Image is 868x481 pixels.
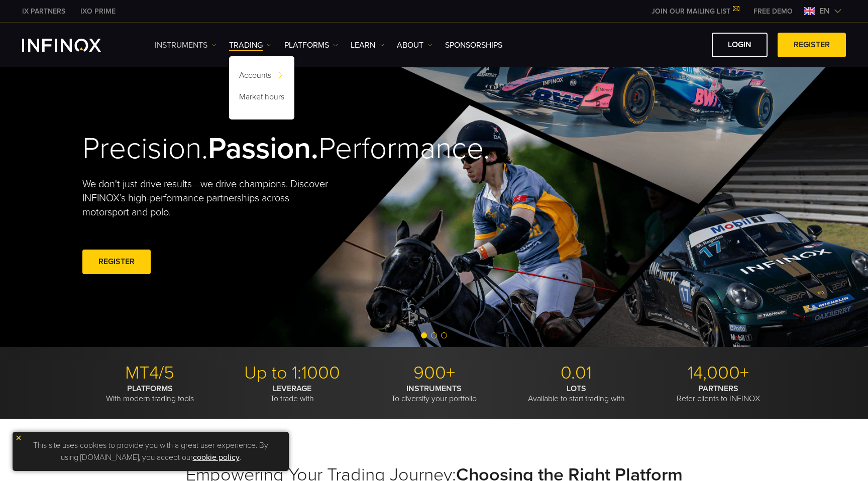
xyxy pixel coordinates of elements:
[509,362,643,384] p: 0.01
[273,384,311,394] strong: LEVERAGE
[509,384,643,404] p: Available to start trading with
[397,39,432,51] a: ABOUT
[229,66,294,88] a: Accounts
[406,384,462,394] strong: INSTRUMENTS
[15,434,22,441] img: yellow close icon
[208,131,318,167] strong: Passion.
[193,452,240,462] a: cookie policy
[431,332,437,338] span: Go to slide 2
[82,362,217,384] p: MT4/5
[229,39,272,51] a: TRADING
[441,332,447,338] span: Go to slide 3
[367,362,501,384] p: 900+
[127,384,173,394] strong: PLATFORMS
[82,131,399,167] h2: Precision. Performance.
[155,39,216,51] a: Instruments
[746,6,800,17] a: INFINOX MENU
[73,6,123,17] a: INFINOX
[651,384,786,404] p: Refer clients to INFINOX
[18,437,284,466] p: This site uses cookies to provide you with a great user experience. By using [DOMAIN_NAME], you a...
[225,362,359,384] p: Up to 1:1000
[15,6,73,17] a: INFINOX
[82,177,336,219] p: We don't just drive results—we drive champions. Discover INFINOX’s high-performance partnerships ...
[351,39,384,51] a: Learn
[815,5,834,17] span: en
[445,39,502,51] a: SPONSORSHIPS
[367,384,501,404] p: To diversify your portfolio
[712,33,768,57] a: LOGIN
[284,39,338,51] a: PLATFORMS
[644,7,746,16] a: JOIN OUR MAILING LIST
[651,362,786,384] p: 14,000+
[225,384,359,404] p: To trade with
[567,384,586,394] strong: LOTS
[229,88,294,109] a: Market hours
[22,39,125,52] a: INFINOX Logo
[421,332,427,338] span: Go to slide 1
[778,33,846,57] a: REGISTER
[698,384,738,394] strong: PARTNERS
[82,384,217,404] p: With modern trading tools
[82,250,151,274] a: REGISTER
